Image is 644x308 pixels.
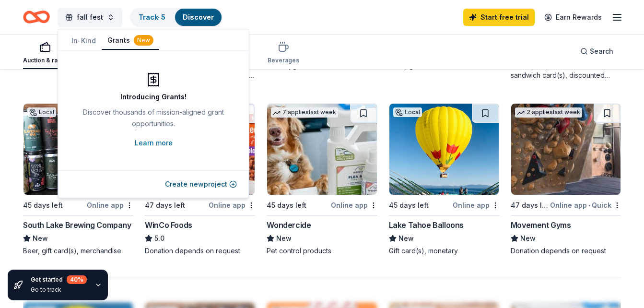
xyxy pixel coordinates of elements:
div: Pet control products [267,246,377,256]
div: Online app [87,199,133,211]
a: Image for Wondercide7 applieslast week45 days leftOnline appWondercideNewPet control products [267,103,377,256]
button: Grants [102,32,159,50]
div: 45 days left [267,200,306,211]
button: Track· 5Discover [130,8,222,27]
button: Create newproject [165,178,237,190]
div: Online app [209,199,255,211]
button: fall fest [58,8,122,27]
div: 40 % [67,275,87,284]
img: Image for Wondercide [267,104,376,195]
span: • [588,201,590,209]
span: fall fest [77,12,103,23]
div: Go to track [31,286,87,294]
div: Online app [453,199,499,211]
a: Image for Lake Tahoe BalloonsLocal45 days leftOnline appLake Tahoe BalloonsNewGift card(s), monetary [389,103,499,256]
button: Search [573,42,621,61]
div: Get started [31,275,87,284]
div: Local [393,107,422,117]
span: New [276,233,292,244]
div: Auction & raffle [23,57,67,64]
img: Image for Movement Gyms [511,104,621,195]
a: Home [23,6,50,28]
span: New [520,233,536,244]
div: 45 days left [23,200,63,211]
div: Lake Tahoe Balloons [389,219,464,231]
div: Donation depends on request [145,246,255,256]
div: Gift card(s), free chicken sandwich card(s), discounted catering [511,61,621,80]
img: Image for Lake Tahoe Balloons [389,104,499,195]
div: New [134,35,153,46]
span: New [398,233,414,244]
div: 47 days left [145,200,185,211]
div: 47 days left [511,200,548,211]
div: 45 days left [389,200,429,211]
span: 5.0 [154,233,164,244]
div: Beer, gift card(s), merchandise [23,246,133,256]
span: New [33,233,48,244]
div: Online app Quick [550,199,621,211]
span: Search [590,46,613,57]
div: South Lake Brewing Company [23,219,131,231]
div: Local [27,107,56,117]
a: Earn Rewards [539,9,608,26]
div: Beverages [268,57,299,64]
div: Online app [331,199,377,211]
a: Track· 5 [139,13,165,21]
div: Wondercide [267,219,311,231]
div: 7 applies last week [271,107,338,118]
div: Donation depends on request [511,246,621,256]
a: Image for Movement Gyms2 applieslast week47 days leftOnline app•QuickMovement GymsNewDonation dep... [511,103,621,256]
img: Image for South Lake Brewing Company [23,104,133,195]
a: Start free trial [463,9,535,26]
div: Gift card(s), monetary [389,246,499,256]
div: Movement Gyms [511,219,571,231]
a: Discover [183,13,214,21]
div: Introducing Grants! [120,91,187,103]
a: Learn more [135,137,173,149]
div: 2 applies last week [515,107,582,118]
button: In-Kind [66,32,102,49]
button: Auction & raffle [23,37,67,69]
div: WinCo Foods [145,219,192,231]
button: Beverages [268,37,299,69]
div: Discover thousands of mission-aligned grant opportunities. [77,107,230,133]
a: Image for South Lake Brewing CompanyLocal45 days leftOnline appSouth Lake Brewing CompanyNewBeer,... [23,103,133,256]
